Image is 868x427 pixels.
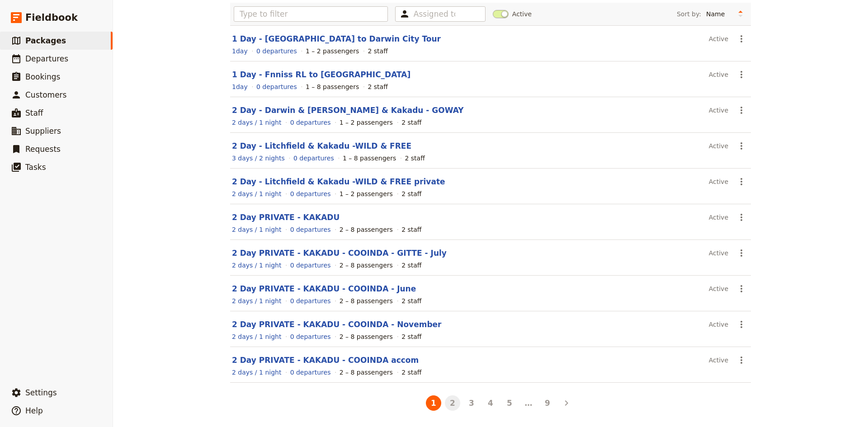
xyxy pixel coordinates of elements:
a: View the itinerary for this package [232,47,248,56]
div: 2 staff [368,82,387,91]
a: 2 Day PRIVATE - KAKADU - COOINDA - GITTE - July [232,249,447,258]
div: Active [709,281,728,296]
button: Actions [734,103,749,118]
a: View the itinerary for this package [232,368,281,377]
span: Active [512,9,532,19]
button: Actions [734,174,749,189]
span: Tasks [25,163,46,172]
div: 1 – 8 passengers [343,154,396,163]
a: View the itinerary for this package [232,296,281,305]
button: 3 [464,395,479,411]
select: Sort by: [702,7,734,21]
a: View the departures for this package [290,296,331,305]
a: 2 Day PRIVATE - KAKADU [232,213,340,222]
a: View the departures for this package [293,154,334,163]
input: Assigned to [414,9,455,19]
a: View the departures for this package [290,332,331,341]
a: View the itinerary for this package [232,189,281,198]
div: Active [709,174,728,189]
span: Customers [25,90,66,99]
span: Suppliers [25,127,61,136]
a: View the departures for this package [290,225,331,234]
button: Actions [734,67,749,82]
span: 2 days / 1 night [232,333,281,340]
a: 2 Day - Litchfield & Kakadu -WILD & FREE private [232,177,445,186]
div: Active [709,31,728,47]
span: Settings [25,388,57,397]
div: Active [709,210,728,225]
div: 2 staff [401,225,421,234]
button: Actions [734,317,749,332]
button: 5 [502,395,517,411]
span: 1 day [232,47,248,55]
button: Change sort direction [734,7,747,21]
span: 2 days / 1 night [232,190,281,197]
a: 1 Day - [GEOGRAPHIC_DATA] to Darwin City Tour [232,34,441,43]
span: Sort by: [677,9,701,19]
span: Requests [25,145,61,154]
button: Actions [734,245,749,261]
a: 2 Day PRIVATE - KAKADU - COOINDA - November [232,320,442,329]
span: Packages [25,36,66,45]
input: Type to filter [234,6,388,22]
button: Actions [734,138,749,154]
a: 2 Day - Litchfield & Kakadu -WILD & FREE [232,141,411,150]
a: 1 Day - Fnniss RL to [GEOGRAPHIC_DATA] [232,70,410,79]
div: 1 – 2 passengers [340,118,393,127]
div: Active [709,245,728,261]
span: 2 days / 1 night [232,119,281,126]
div: Active [709,138,728,154]
div: 1 – 2 passengers [306,47,359,56]
div: Active [709,67,728,82]
a: View the itinerary for this package [232,332,281,341]
button: Actions [734,352,749,368]
button: 9 [540,395,555,411]
span: 2 days / 1 night [232,297,281,305]
div: 1 – 2 passengers [340,189,393,198]
div: 2 staff [401,261,421,270]
div: 2 staff [401,332,421,341]
a: View the departures for this package [256,82,297,91]
button: Next [559,395,574,411]
a: View the itinerary for this package [232,154,285,163]
span: 2 days / 1 night [232,369,281,376]
a: View the departures for this package [290,189,331,198]
div: 2 – 8 passengers [340,296,393,305]
div: 2 staff [401,189,421,198]
a: View the itinerary for this package [232,225,281,234]
span: Staff [25,108,43,117]
ul: Pagination [405,394,576,413]
span: Departures [25,54,68,63]
a: 2 Day PRIVATE - KAKADU - COOINDA accom [232,356,419,365]
button: 1 [426,395,441,411]
div: Active [709,317,728,332]
span: 2 days / 1 night [232,262,281,269]
div: 2 staff [401,118,421,127]
a: 2 Day - Darwin & [PERSON_NAME] & Kakadu - GOWAY [232,106,464,115]
a: View the departures for this package [290,261,331,270]
a: View the departures for this package [290,368,331,377]
a: View the itinerary for this package [232,118,281,127]
div: 2 staff [368,47,387,56]
a: View the departures for this package [290,118,331,127]
div: 2 – 8 passengers [340,261,393,270]
div: Active [709,103,728,118]
div: 2 – 8 passengers [340,368,393,377]
div: 2 staff [401,296,421,305]
span: Fieldbook [25,11,78,24]
a: View the itinerary for this package [232,261,281,270]
button: Actions [734,281,749,296]
div: Active [709,352,728,368]
li: … [519,396,538,410]
button: 2 [445,395,460,411]
span: 2 days / 1 night [232,226,281,233]
div: 2 staff [401,368,421,377]
div: 2 – 8 passengers [340,332,393,341]
a: View the departures for this package [256,47,297,56]
span: 1 day [232,83,248,90]
a: 2 Day PRIVATE - KAKADU - COOINDA - June [232,284,416,293]
div: 2 staff [405,154,425,163]
div: 1 – 8 passengers [306,82,359,91]
span: 3 days / 2 nights [232,155,285,162]
button: Actions [734,31,749,47]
